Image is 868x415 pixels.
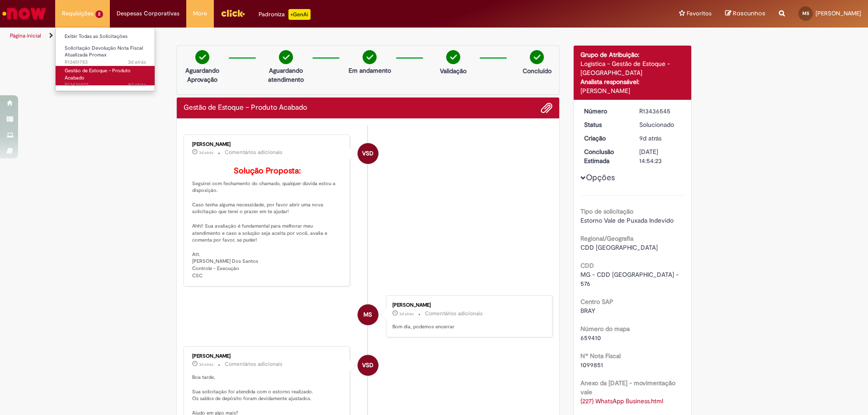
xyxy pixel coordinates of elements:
span: [PERSON_NAME] [816,9,861,17]
div: Logística - Gestão de Estoque - [GEOGRAPHIC_DATA] [580,59,685,77]
a: Página inicial [10,32,41,39]
p: Aguardando atendimento [264,66,308,84]
span: Estorno Vale de Puxada Indevido [580,216,674,224]
span: MG - CDD [GEOGRAPHIC_DATA] - 576 [580,270,680,288]
span: 9d atrás [639,134,661,142]
p: Seguirei com fechamento do chamado, qualquer dúvida estou a disposição. Caso tenha alguma necessi... [192,167,343,280]
img: check-circle-green.png [446,50,460,64]
time: 21/08/2025 14:15:45 [128,81,146,88]
time: 27/08/2025 11:12:46 [128,59,146,65]
span: MS [802,10,809,16]
p: Validação [440,66,467,75]
div: [PERSON_NAME] [392,303,543,308]
a: Download de (227) WhatsApp Business.html [580,397,663,405]
span: 3d atrás [399,311,414,317]
img: check-circle-green.png [195,50,209,64]
dt: Status [577,120,633,129]
div: 21/08/2025 14:21:38 [639,134,681,143]
a: Aberto R13436507 : Gestão de Estoque – Produto Acabado [56,66,155,85]
span: 2 [95,10,103,18]
span: BRAY [580,307,595,315]
p: Aguardando Aprovação [180,66,224,84]
span: R13451783 [65,59,146,66]
small: Comentários adicionais [425,310,483,317]
span: 3d atrás [128,59,146,65]
span: 9d atrás [128,81,146,88]
p: Bom dia, podemos encerrar [392,323,543,331]
dt: Conclusão Estimada [577,147,633,165]
div: [PERSON_NAME] [192,354,343,359]
b: Solução Proposta: [234,166,301,176]
ul: Requisições [55,27,155,91]
div: Analista responsável: [580,77,685,86]
button: Adicionar anexos [541,102,552,114]
span: 3d atrás [199,362,213,367]
div: Vinicius Souza Dos Santos [358,143,378,164]
div: Grupo de Atribuição: [580,50,685,59]
span: 3d atrás [199,150,213,155]
div: R13436545 [639,107,681,116]
p: +GenAi [288,9,311,20]
p: Concluído [523,66,552,75]
span: MS [363,304,372,326]
span: 1099851 [580,361,603,369]
b: Centro SAP [580,298,613,306]
a: Rascunhos [725,9,765,18]
span: Gestão de Estoque – Produto Acabado [65,67,131,81]
span: More [193,9,207,18]
img: check-circle-green.png [363,50,377,64]
a: Aberto R13451783 : Solicitação Devolução Nota Fiscal Atualizada Promax [56,43,155,63]
b: Regional/Geografia [580,234,633,242]
span: VSD [362,354,373,376]
div: Vinicius Souza Dos Santos [358,355,378,376]
img: check-circle-green.png [530,50,544,64]
div: [PERSON_NAME] [192,142,343,147]
img: ServiceNow [1,5,47,23]
small: Comentários adicionais [225,149,283,156]
span: VSD [362,143,373,164]
div: Solucionado [639,120,681,129]
span: R13436507 [65,81,146,89]
small: Comentários adicionais [225,360,283,368]
img: check-circle-green.png [279,50,293,64]
div: [DATE] 14:54:23 [639,147,681,165]
span: CDD [GEOGRAPHIC_DATA] [580,243,658,252]
div: [PERSON_NAME] [580,86,685,95]
p: Em andamento [349,66,391,75]
time: 26/08/2025 18:25:24 [199,362,213,367]
div: Mariana Santos [358,304,378,325]
img: click_logo_yellow_360x200.png [221,6,245,20]
b: Anexo da [DATE] - movimentação vale [580,379,675,396]
b: Tipo de solicitação [580,207,633,215]
div: Padroniza [259,9,311,20]
span: Solicitação Devolução Nota Fiscal Atualizada Promax [65,45,143,59]
b: Número do mapa [580,325,630,333]
ul: Trilhas de página [7,28,572,44]
span: 659410 [580,334,601,342]
time: 27/08/2025 14:48:34 [199,150,213,155]
time: 27/08/2025 11:13:44 [399,311,414,317]
b: Nº Nota Fiscal [580,352,621,360]
span: Requisições [62,9,94,18]
b: CDD [580,261,594,270]
dt: Criação [577,134,633,143]
h2: Gestão de Estoque – Produto Acabado Histórico de tíquete [184,104,307,112]
span: Despesas Corporativas [117,9,179,18]
time: 21/08/2025 14:21:38 [639,134,661,142]
span: Rascunhos [733,9,765,18]
span: Favoritos [687,9,712,18]
dt: Número [577,107,633,116]
a: Exibir Todas as Solicitações [56,32,155,42]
